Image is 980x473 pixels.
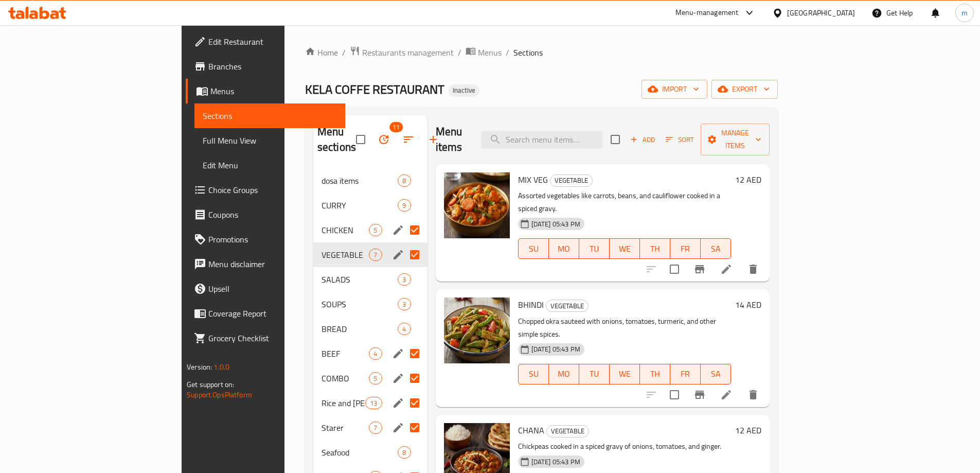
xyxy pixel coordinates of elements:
button: edit [390,395,406,411]
a: Edit Restaurant [186,29,345,54]
div: Starer7edit [313,415,427,440]
a: Edit menu item [720,263,733,275]
button: SU [518,364,549,384]
button: Branch-specific-item [687,382,712,407]
button: Sort [663,132,697,148]
span: 4 [369,349,381,359]
div: BEEF4edit [313,341,427,366]
span: Version: [187,360,212,374]
span: Sections [513,46,543,59]
span: Manage items [709,127,761,152]
p: Chopped okra sauteed with onions, tomatoes, turmeric, and other simple spices. [518,315,731,341]
button: FR [670,238,701,259]
span: [DATE] 05:43 PM [527,344,584,354]
div: items [398,174,411,187]
button: FR [670,364,701,384]
p: Assorted vegetables like carrots, beans, and cauliflower cooked in a spiced gravy. [518,189,731,215]
span: export [720,83,770,96]
span: 8 [398,448,410,458]
li: / [458,46,461,59]
a: Choice Groups [186,178,345,202]
div: items [398,446,411,459]
span: [DATE] 05:43 PM [527,219,584,229]
h6: 12 AED [735,172,761,187]
span: KELA COFFE RESTAURANT [305,78,444,101]
span: Menus [210,85,337,97]
span: FR [674,241,697,256]
span: Upsell [208,283,337,295]
button: delete [741,382,765,407]
span: MIX VEG [518,172,548,187]
button: edit [390,420,406,435]
span: MO [553,241,575,256]
span: Menu disclaimer [208,258,337,270]
button: Add [626,132,659,148]
span: 5 [369,225,381,235]
span: Branches [208,60,337,73]
a: Coupons [186,202,345,227]
span: Edit Restaurant [208,36,337,48]
button: SA [701,364,731,384]
img: MIX VEG [444,172,510,238]
span: [DATE] 05:43 PM [527,457,584,467]
span: SALADS [322,273,398,286]
span: 5 [369,374,381,383]
div: VEGETABLE7edit [313,242,427,267]
button: SU [518,238,549,259]
button: import [642,80,707,99]
div: COMBO [322,372,369,384]
span: Menus [478,46,502,59]
a: Support.OpsPlatform [187,388,252,401]
div: items [369,224,382,236]
span: Restaurants management [362,46,454,59]
button: edit [390,371,406,386]
span: Rice and [PERSON_NAME] [322,397,365,409]
div: CHICKEN5edit [313,218,427,242]
div: items [398,298,411,310]
span: VEGETABLE [322,249,369,261]
h2: Menu items [436,124,469,155]
span: CURRY [322,199,398,212]
div: VEGETABLE [546,300,589,312]
span: Sections [203,110,337,122]
span: 9 [398,201,410,211]
button: TH [640,238,670,259]
div: Menu-management [675,7,739,19]
span: Add [629,134,656,146]
div: Rice and [PERSON_NAME]13edit [313,391,427,415]
span: Bulk update [371,127,396,152]
span: 7 [369,423,381,433]
span: TU [583,366,605,381]
span: 3 [398,300,410,309]
div: VEGETABLE [546,425,589,437]
p: Chickpeas cooked in a spiced gravy of onions, tomatoes, and ginger. [518,440,731,453]
button: export [711,80,778,99]
span: VEGETABLE [547,425,589,437]
span: Starer [322,422,369,434]
div: Inactive [449,84,479,97]
div: BREAD4 [313,317,427,341]
button: WE [610,364,640,384]
div: SALADS3 [313,267,427,292]
button: MO [549,364,579,384]
span: SU [523,241,545,256]
span: SOUPS [322,298,398,310]
span: Choice Groups [208,184,337,196]
span: 1.0.0 [213,360,229,374]
span: TU [583,241,605,256]
a: Edit menu item [720,389,733,401]
span: 3 [398,275,410,285]
div: Rice and Biriyani [322,397,365,409]
h6: 12 AED [735,423,761,437]
span: Promotions [208,233,337,246]
nav: breadcrumb [305,46,778,59]
input: search [481,131,602,149]
span: FR [674,366,697,381]
span: VEGETABLE [550,174,592,186]
a: Promotions [186,227,345,252]
button: delete [741,257,765,282]
div: items [369,249,382,261]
